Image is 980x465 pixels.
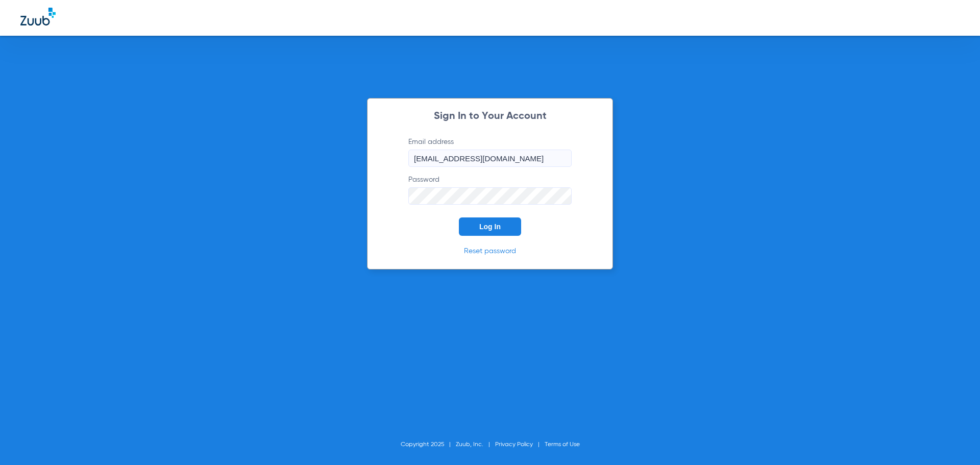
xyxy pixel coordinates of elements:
[545,442,580,448] a: Terms of Use
[401,439,456,450] li: Copyright 2025
[459,217,521,236] button: Log In
[464,248,516,255] a: Reset password
[393,111,587,121] h2: Sign In to Your Account
[929,416,980,465] iframe: Chat Widget
[456,439,495,450] li: Zuub, Inc.
[408,150,572,167] input: Email address
[408,137,572,167] label: Email address
[408,175,572,205] label: Password
[495,442,533,448] a: Privacy Policy
[20,8,56,26] img: Zuub Logo
[479,223,501,231] span: Log In
[408,187,572,205] input: Password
